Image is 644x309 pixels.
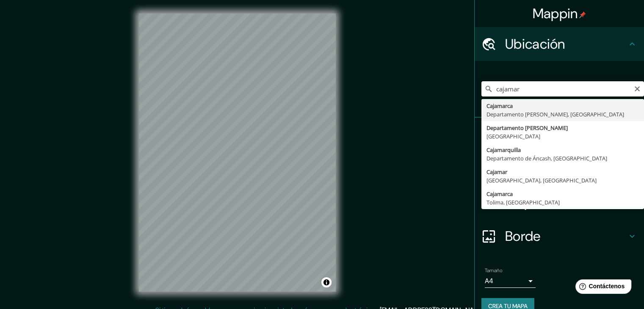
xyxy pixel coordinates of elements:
button: Activar o desactivar atribución [321,277,332,287]
font: Departamento [PERSON_NAME], [GEOGRAPHIC_DATA] [486,110,624,118]
font: Mappin [533,5,578,22]
font: Cajamar [486,168,507,176]
button: Claro [634,84,641,92]
div: Ubicación [475,27,644,61]
iframe: Lanzador de widgets de ayuda [569,276,635,300]
font: [GEOGRAPHIC_DATA], [GEOGRAPHIC_DATA] [486,177,597,184]
font: Departamento [PERSON_NAME] [486,124,568,132]
div: Borde [475,219,644,253]
img: pin-icon.png [579,11,586,18]
font: Ubicación [505,35,565,53]
canvas: Mapa [139,14,336,292]
div: Estilo [475,152,644,185]
div: Disposición [475,185,644,219]
font: Tamaño [485,267,502,274]
font: Tolima, [GEOGRAPHIC_DATA] [486,199,560,206]
font: Borde [505,227,541,245]
font: Cajamarca [486,102,513,110]
font: Cajamarquilla [486,146,521,154]
font: Cajamarca [486,190,513,198]
font: Departamento de Áncash, [GEOGRAPHIC_DATA] [486,154,607,162]
div: A4 [485,274,536,288]
div: Patas [475,118,644,152]
input: Elige tu ciudad o zona [481,81,644,97]
font: [GEOGRAPHIC_DATA] [486,132,540,140]
font: A4 [485,276,493,285]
